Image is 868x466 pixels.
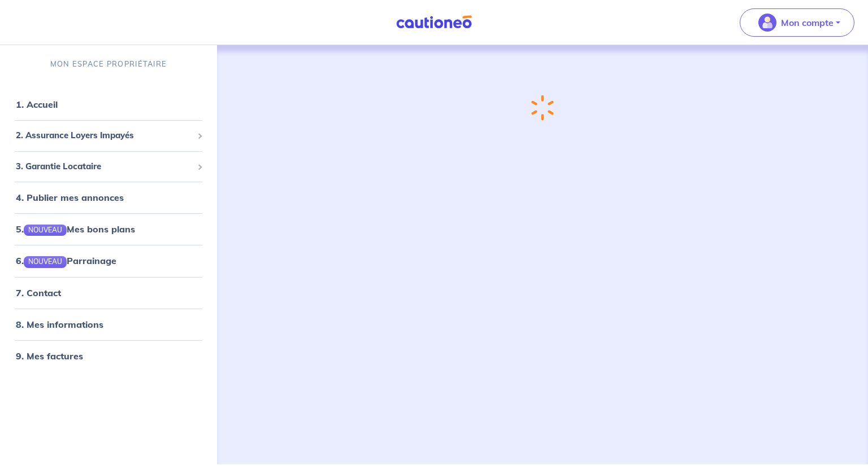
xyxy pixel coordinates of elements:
div: 8. Mes informations [5,313,212,336]
img: loading-spinner [531,95,554,121]
div: 3. Garantie Locataire [5,156,212,178]
div: 2. Assurance Loyers Impayés [5,125,212,147]
button: illu_account_valid_menu.svgMon compte [740,8,854,37]
div: 7. Contact [5,282,212,304]
div: 4. Publier mes annonces [5,186,212,209]
div: 1. Accueil [5,93,212,116]
img: illu_account_valid_menu.svg [758,14,776,32]
a: 1. Accueil [16,99,58,110]
p: Mon compte [781,16,834,29]
a: 4. Publier mes annonces [16,192,124,203]
a: 7. Contact [16,287,61,298]
div: 5.NOUVEAUMes bons plans [5,218,212,240]
a: 6.NOUVEAUParrainage [16,255,116,266]
a: 9. Mes factures [16,350,83,362]
span: 2. Assurance Loyers Impayés [16,129,193,142]
span: 3. Garantie Locataire [16,160,193,173]
div: 6.NOUVEAUParrainage [5,249,212,272]
a: 5.NOUVEAUMes bons plans [16,223,135,235]
img: Cautioneo [392,15,476,29]
p: MON ESPACE PROPRIÉTAIRE [50,59,167,69]
div: 9. Mes factures [5,345,212,367]
a: 8. Mes informations [16,319,103,330]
